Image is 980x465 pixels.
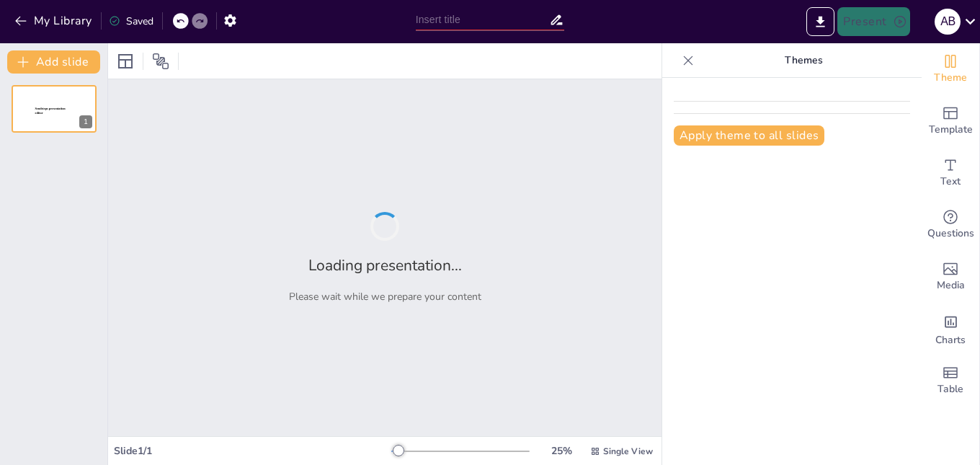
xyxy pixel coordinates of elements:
[922,95,979,147] div: Add ready made slides
[12,85,97,133] div: 1
[935,9,961,35] div: A B
[114,50,137,73] div: Layout
[79,115,92,128] div: 1
[922,43,979,95] div: Change the overall theme
[922,303,979,355] div: Add charts and graphs
[837,7,909,36] button: Present
[937,381,963,397] span: Table
[922,355,979,407] div: Add a table
[806,7,834,36] button: Export to PowerPoint
[935,332,966,348] span: Charts
[922,199,979,251] div: Get real-time input from your audience
[700,43,907,78] p: Themes
[289,290,481,304] p: Please wait while we prepare your content
[674,125,824,146] button: Apply theme to all slides
[152,53,169,70] span: Position
[416,9,550,30] input: Insert title
[308,255,462,275] h2: Loading presentation...
[929,122,973,138] span: Template
[544,444,579,458] div: 25 %
[114,444,391,458] div: Slide 1 / 1
[935,7,961,36] button: A B
[7,50,100,74] button: Add slide
[11,9,98,32] button: My Library
[927,226,974,242] span: Questions
[934,70,967,86] span: Theme
[603,446,653,457] span: Single View
[940,174,961,190] span: Text
[109,14,153,28] div: Saved
[937,278,965,293] span: Media
[922,147,979,199] div: Add text boxes
[35,107,66,115] span: Sendsteps presentation editor
[922,251,979,303] div: Add images, graphics, shapes or video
